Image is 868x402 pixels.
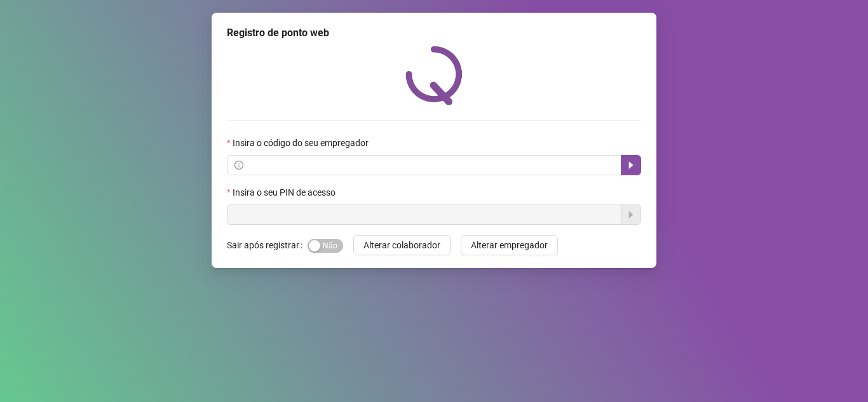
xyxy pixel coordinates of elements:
[405,46,463,105] img: QRPoint
[471,238,548,252] span: Alterar empregador
[234,161,243,170] span: info-circle
[461,235,558,255] button: Alterar empregador
[626,160,636,170] span: caret-right
[363,238,440,252] span: Alterar colaborador
[227,136,377,150] label: Insira o código do seu empregador
[227,25,641,41] div: Registro de ponto web
[227,185,344,199] label: Insira o seu PIN de acesso
[227,235,308,255] label: Sair após registrar
[353,235,451,255] button: Alterar colaborador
